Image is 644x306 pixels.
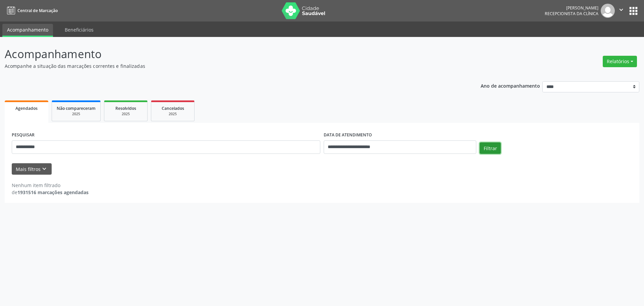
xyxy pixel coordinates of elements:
[12,182,89,189] div: Nenhum item filtrado
[15,105,38,111] span: Agendados
[545,11,598,16] span: Recepcionista da clínica
[628,5,639,17] button: apps
[156,112,190,117] div: 2025
[603,56,637,67] button: Relatórios
[41,165,48,173] i: keyboard_arrow_down
[12,130,35,140] label: PESQUISAR
[480,142,501,154] button: Filtrar
[618,6,625,13] i: 
[545,5,598,11] div: [PERSON_NAME]
[5,46,449,62] p: Acompanhamento
[615,4,628,18] button: 
[57,112,96,117] div: 2025
[109,112,143,117] div: 2025
[57,105,96,111] span: Não compareceram
[12,163,52,175] button: Mais filtroskeyboard_arrow_down
[2,24,53,37] a: Acompanhamento
[5,5,58,16] a: Central de Marcação
[17,8,58,13] span: Central de Marcação
[481,81,540,90] p: Ano de acompanhamento
[601,4,615,18] img: img
[162,105,184,111] span: Cancelados
[60,24,98,36] a: Beneficiários
[12,189,89,196] div: de
[17,189,89,195] strong: 1931516 marcações agendadas
[5,62,449,70] p: Acompanhe a situação das marcações correntes e finalizadas
[115,105,136,111] span: Resolvidos
[324,130,372,140] label: DATA DE ATENDIMENTO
